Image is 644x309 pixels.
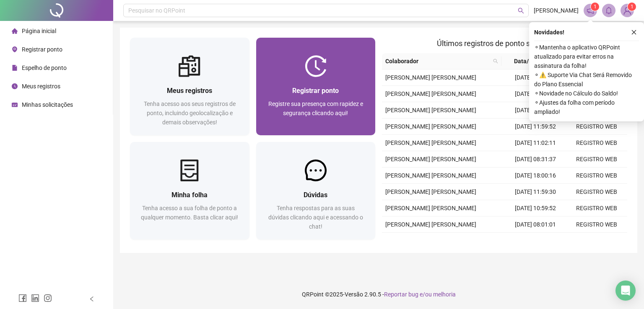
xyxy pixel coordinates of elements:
[89,296,95,302] span: left
[501,53,561,70] th: Data/Hora
[534,28,564,37] span: Novidades !
[631,4,634,10] span: 1
[304,191,327,199] span: Dúvidas
[491,55,500,67] span: search
[144,100,236,126] span: Tenha acesso aos seus registros de ponto, incluindo geolocalização e demais observações!
[385,205,476,211] span: [PERSON_NAME] [PERSON_NAME]
[566,200,627,216] td: REGISTRO WEB
[631,29,637,35] span: close
[22,28,56,34] span: Página inicial
[505,167,566,184] td: [DATE] 18:00:16
[615,281,636,301] div: Open Intercom Messenger
[505,200,566,216] td: [DATE] 10:59:52
[385,74,476,81] span: [PERSON_NAME] [PERSON_NAME]
[566,216,627,233] td: REGISTRO WEB
[12,46,18,52] span: environment
[171,191,208,199] span: Minha folha
[534,89,639,98] span: ⚬ Novidade no Cálculo do Saldo!
[12,28,18,34] span: home
[385,139,476,146] span: [PERSON_NAME] [PERSON_NAME]
[505,86,566,102] td: [DATE] 08:15:39
[493,59,498,64] span: search
[292,87,339,95] span: Registrar ponto
[256,142,376,239] a: DúvidasTenha respostas para as suas dúvidas clicando aqui e acessando o chat!
[113,280,644,309] footer: QRPoint © 2025 - 2.90.5 -
[141,205,238,221] span: Tenha acesso a sua folha de ponto a qualquer momento. Basta clicar aqui!
[591,3,599,11] sup: 1
[385,188,476,195] span: [PERSON_NAME] [PERSON_NAME]
[566,233,627,249] td: REGISTRO WEB
[31,294,39,302] span: linkedin
[505,135,566,151] td: [DATE] 11:02:11
[384,291,456,298] span: Reportar bug e/ou melhoria
[505,151,566,167] td: [DATE] 08:31:37
[587,7,594,14] span: notification
[268,205,363,230] span: Tenha respostas para as suas dúvidas clicando aqui e acessando o chat!
[18,294,27,302] span: facebook
[566,118,627,135] td: REGISTRO WEB
[256,38,376,135] a: Registrar pontoRegistre sua presença com rapidez e segurança clicando aqui!
[22,64,67,71] span: Espelho de ponto
[605,7,613,14] span: bell
[385,57,490,66] span: Colaborador
[505,57,551,66] span: Data/Hora
[130,38,249,135] a: Meus registrosTenha acesso aos seus registros de ponto, incluindo geolocalização e demais observa...
[505,118,566,135] td: [DATE] 11:59:52
[22,83,60,90] span: Meus registros
[385,107,476,113] span: [PERSON_NAME] [PERSON_NAME]
[505,184,566,200] td: [DATE] 11:59:30
[268,100,363,116] span: Registre sua presença com rapidez e segurança clicando aqui!
[594,4,597,10] span: 1
[345,291,363,298] span: Versão
[534,43,639,70] span: ⚬ Mantenha o aplicativo QRPoint atualizado para evitar erros na assinatura da folha!
[566,167,627,184] td: REGISTRO WEB
[385,172,476,179] span: [PERSON_NAME] [PERSON_NAME]
[167,87,212,95] span: Meus registros
[534,98,639,116] span: ⚬ Ajustes da folha com período ampliado!
[534,6,579,15] span: [PERSON_NAME]
[505,233,566,249] td: [DATE] 18:01:02
[566,135,627,151] td: REGISTRO WEB
[518,8,524,14] span: search
[505,70,566,86] td: [DATE] 12:30:00
[22,101,73,108] span: Minhas solicitações
[566,184,627,200] td: REGISTRO WEB
[12,65,18,71] span: file
[437,39,572,48] span: Últimos registros de ponto sincronizados
[385,90,476,97] span: [PERSON_NAME] [PERSON_NAME]
[130,142,249,239] a: Minha folhaTenha acesso a sua folha de ponto a qualquer momento. Basta clicar aqui!
[628,3,636,11] sup: Atualize o seu contato no menu Meus Dados
[534,70,639,89] span: ⚬ ⚠️ Suporte Via Chat Será Removido do Plano Essencial
[505,102,566,118] td: [DATE] 18:43:56
[12,83,18,89] span: clock-circle
[385,156,476,162] span: [PERSON_NAME] [PERSON_NAME]
[22,46,62,53] span: Registrar ponto
[385,221,476,228] span: [PERSON_NAME] [PERSON_NAME]
[12,102,18,108] span: schedule
[621,4,634,17] img: 91961
[505,216,566,233] td: [DATE] 08:01:01
[44,294,52,302] span: instagram
[566,151,627,167] td: REGISTRO WEB
[385,123,476,130] span: [PERSON_NAME] [PERSON_NAME]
